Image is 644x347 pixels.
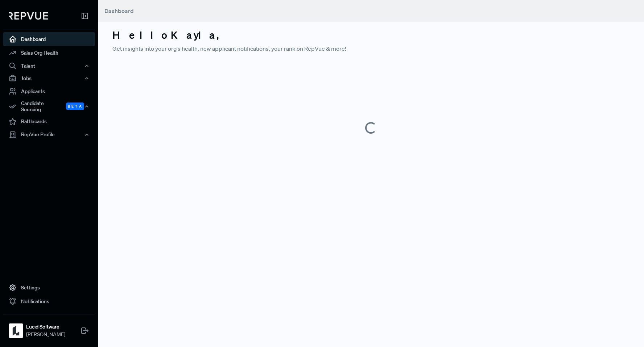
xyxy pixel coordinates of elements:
h3: Hello Kayla , [112,29,629,41]
button: Jobs [3,72,95,84]
span: Beta [66,103,84,110]
span: Dashboard [104,7,134,14]
a: Dashboard [3,32,95,46]
span: [PERSON_NAME] [26,331,65,338]
a: Lucid SoftwareLucid Software[PERSON_NAME] [3,314,95,341]
p: Get insights into your org's health, new applicant notifications, your rank on RepVue & more! [112,44,629,53]
a: Notifications [3,294,95,308]
a: Sales Org Health [3,46,95,60]
button: RepVue Profile [3,129,95,141]
img: RepVue [9,12,48,20]
a: Battlecards [3,115,95,129]
div: Candidate Sourcing [3,98,95,115]
button: Candidate Sourcing Beta [3,98,95,115]
strong: Lucid Software [26,323,65,331]
a: Applicants [3,84,95,98]
img: Lucid Software [10,325,22,336]
button: Talent [3,60,95,72]
a: Settings [3,281,95,294]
